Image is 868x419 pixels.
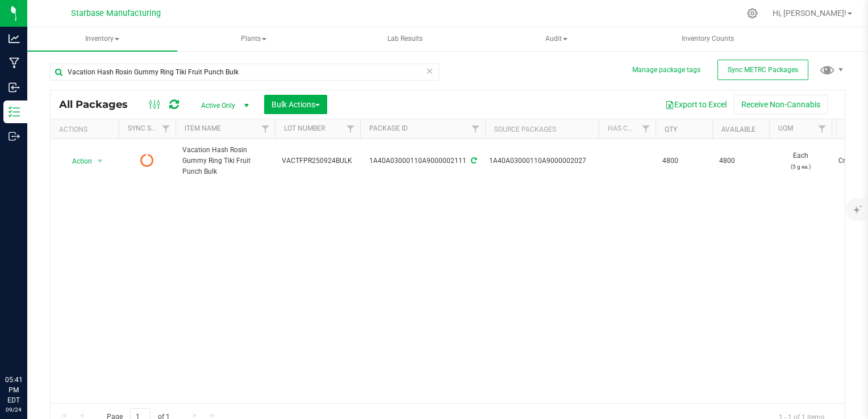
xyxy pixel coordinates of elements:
[9,131,20,142] inline-svg: Outbound
[632,65,700,75] button: Manage package tags
[140,153,154,169] span: Pending Sync
[330,27,480,51] a: Lab Results
[721,125,756,133] a: Available
[599,119,656,139] th: Has COA
[9,106,20,118] inline-svg: Inventory
[745,8,759,19] div: Manage settings
[489,156,595,166] div: Value 1: 1A40A03000110A9000002027
[59,98,139,111] span: All Packages
[50,64,439,81] input: Search Package ID, Item Name, SKU, Lot or Part Number...
[62,153,93,169] span: Action
[179,28,328,51] span: Plants
[717,60,808,80] button: Sync METRC Packages
[5,375,22,405] p: 05:41 PM EDT
[256,119,275,139] a: Filter
[272,100,320,109] span: Bulk Actions
[157,119,176,139] a: Filter
[773,9,846,18] span: Hi, [PERSON_NAME]!
[284,124,325,132] a: Lot Number
[666,34,749,44] span: Inventory Counts
[485,119,599,139] th: Source Packages
[185,124,221,132] a: Item Name
[182,145,268,178] span: Vacation Hash Rosin Gummy Ring Tiki Fruit Punch Bulk
[778,124,793,132] a: UOM
[665,125,677,133] a: Qty
[9,82,20,93] inline-svg: Inbound
[813,119,832,139] a: Filter
[372,34,438,44] span: Lab Results
[59,125,114,133] div: Actions
[9,33,20,44] inline-svg: Analytics
[734,95,828,114] button: Receive Non-Cannabis
[34,326,47,340] iframe: Resource center unread badge
[662,156,706,166] span: 4800
[637,119,656,139] a: Filter
[369,124,408,132] a: Package ID
[128,124,172,132] a: Sync Status
[776,161,825,172] p: (5 g ea.)
[93,153,107,169] span: select
[11,328,45,362] iframe: Resource center
[9,57,20,69] inline-svg: Manufacturing
[71,9,161,18] span: Starbase Manufacturing
[27,27,177,51] a: Inventory
[425,64,433,78] span: Clear
[466,119,485,139] a: Filter
[633,27,783,51] a: Inventory Counts
[728,66,798,74] span: Sync METRC Packages
[719,156,762,166] span: 4800
[482,28,631,51] span: Audit
[469,157,477,165] span: Sync from Compliance System
[178,27,328,51] a: Plants
[341,119,360,139] a: Filter
[658,95,734,114] button: Export to Excel
[481,27,631,51] a: Audit
[776,150,825,172] span: Each
[282,156,353,166] span: VACTFPR250924BULK
[264,95,327,114] button: Bulk Actions
[358,156,487,166] div: 1A40A03000110A9000002111
[5,405,22,414] p: 09/24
